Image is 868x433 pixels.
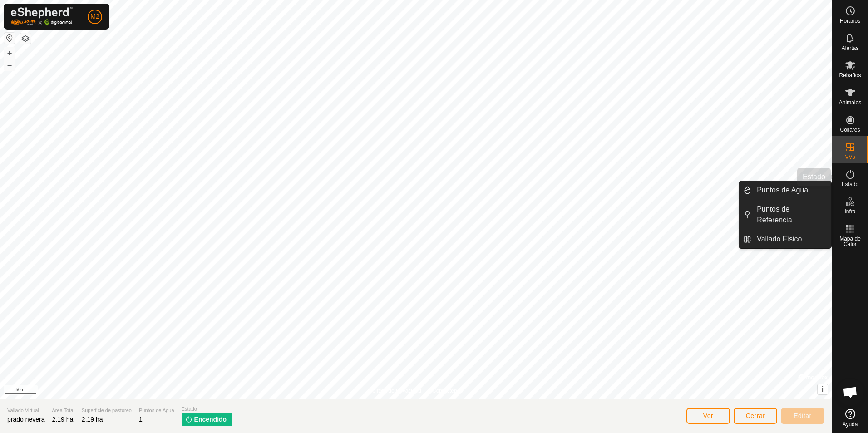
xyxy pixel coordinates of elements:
span: Mapa de Calor [834,236,866,247]
a: Ayuda [832,405,868,431]
span: Área Total [52,407,74,414]
span: Estado [842,182,858,187]
span: Vallado Virtual [7,407,45,414]
button: i [818,384,828,394]
span: Cerrar [746,412,765,419]
img: encender [185,416,192,423]
button: – [4,59,15,70]
span: Superficie de pastoreo [82,407,132,414]
span: i [822,385,824,393]
button: Capas del Mapa [20,33,31,44]
span: Puntos de Agua [757,185,808,196]
span: Puntos de Referencia [757,204,826,226]
img: Logo Gallagher [11,7,73,26]
span: 1 [139,416,143,423]
span: prado nevera [7,416,45,423]
span: Animales [839,100,861,105]
span: Alertas [842,45,858,51]
span: Horarios [840,18,860,24]
span: Ver [703,412,714,419]
span: Rebaños [839,73,861,78]
a: Puntos de Referencia [751,200,831,229]
button: Editar [781,408,824,424]
button: Cerrar [734,408,777,424]
span: Puntos de Agua [139,407,174,414]
span: Collares [840,127,860,133]
a: Vallado Físico [751,230,831,248]
span: Vallado Físico [757,234,802,245]
li: Puntos de Agua [739,181,831,199]
span: Editar [794,412,812,419]
button: Ver [686,408,730,424]
a: Puntos de Agua [751,181,831,199]
span: Ayuda [843,422,858,427]
li: Puntos de Referencia [739,200,831,229]
span: Infra [844,209,855,214]
span: M2 [90,12,99,21]
span: 2.19 ha [52,416,74,423]
span: Encendido [194,415,227,424]
a: Contáctenos [432,387,463,395]
button: Restablecer Mapa [4,33,15,44]
button: + [4,48,15,59]
a: Política de Privacidad [369,387,421,395]
span: VVs [845,154,855,160]
span: 2.19 ha [82,416,103,423]
li: Vallado Físico [739,230,831,248]
span: Estado [182,405,232,413]
div: Chat abierto [837,379,864,406]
